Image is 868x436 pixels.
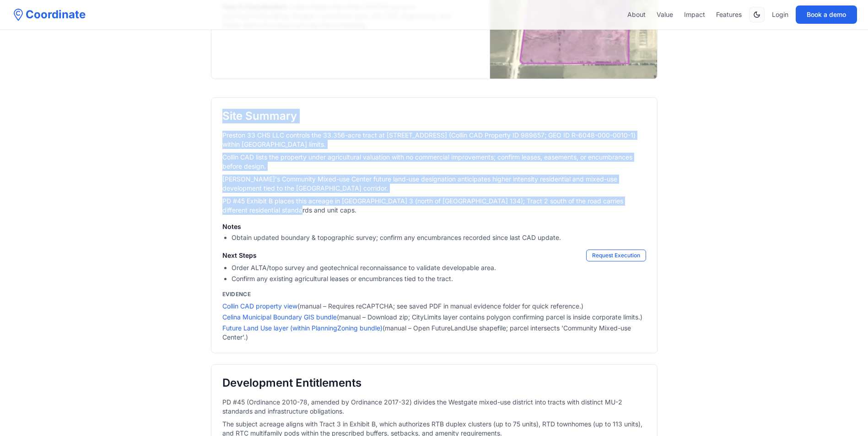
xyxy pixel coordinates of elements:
[627,10,646,19] a: About
[796,5,857,24] button: Book a demo
[26,7,86,22] span: Coordinate
[222,153,646,171] p: Collin CAD lists the property under agricultural valuation with no commercial improvements; confi...
[716,10,742,19] a: Features
[222,313,337,321] a: Celina Municipal Boundary GIS bundle
[684,10,705,19] a: Impact
[657,10,673,19] a: Value
[222,324,646,342] li: (manual – Open FutureLandUse shapefile; parcel intersects 'Community Mixed-use Center'.)
[11,7,26,22] img: Coordinate
[232,233,646,242] li: Obtain updated boundary & topographic survey; confirm any encumbrances recorded since last CAD up...
[772,10,788,19] a: Login
[222,251,257,260] h3: Next Steps
[222,313,646,322] li: (manual – Download zip; CityLimits layer contains polygon confirming parcel is inside corporate l...
[222,109,646,123] h2: Site Summary
[11,7,86,22] a: Coordinate
[222,398,646,416] p: PD #45 (Ordinance 2010-78, amended by Ordinance 2017-32) divides the Westgate mixed-use district ...
[222,324,383,332] a: Future Land Use layer (within PlanningZoning bundle)
[232,263,646,272] li: Order ALTA/topo survey and geotechnical reconnaissance to validate developable area.
[586,250,646,261] button: Request Execution
[222,175,646,193] p: [PERSON_NAME]'s Community Mixed-use Center future land-use designation anticipates higher intensi...
[222,222,646,231] h3: Notes
[222,131,646,149] p: Preston 33 CHS LLC controls the 33.356-acre tract at [STREET_ADDRESS] (Collin CAD Property ID 989...
[222,302,297,310] a: Collin CAD property view
[222,376,646,390] h2: Development Entitlements
[749,7,765,22] button: Switch to dark mode
[232,274,646,283] li: Confirm any existing agricultural leases or encumbrances tied to the tract.
[222,197,646,215] p: PD #45 Exhibit B places this acreage in [GEOGRAPHIC_DATA] 3 (north of [GEOGRAPHIC_DATA] 134); Tra...
[222,291,646,298] h4: Evidence
[222,302,646,311] li: (manual – Requires reCAPTCHA; see saved PDF in manual evidence folder for quick reference.)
